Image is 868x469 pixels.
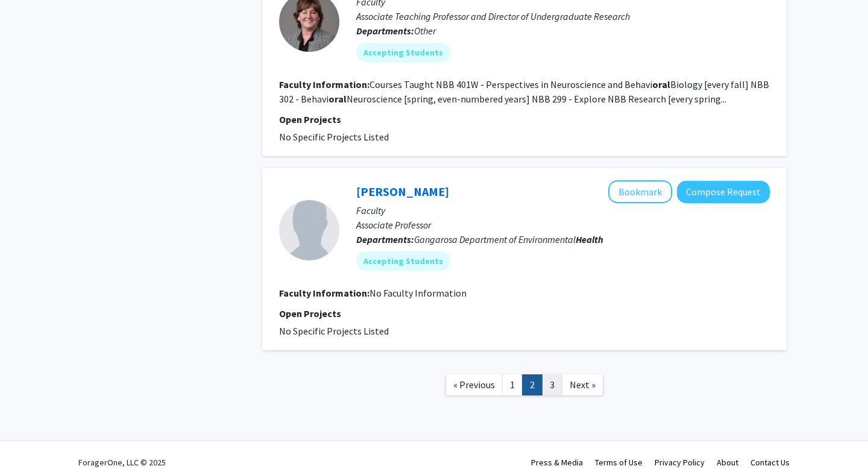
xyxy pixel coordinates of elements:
[356,251,450,271] mat-chip: Accepting Students
[9,415,51,460] iframe: Chat
[356,203,770,218] p: Faculty
[279,78,769,105] fg-read-more: Courses Taught NBB 401W - Perspectives in Neuroscience and Behavi Biology [every fall] NBB 302 - ...
[370,287,467,299] span: No Faculty Information
[542,374,562,395] a: 3
[562,374,603,395] a: Next
[356,25,414,37] b: Departments:
[262,362,787,411] nav: Page navigation
[279,112,770,127] p: Open Projects
[356,233,414,245] b: Departments:
[279,325,389,337] span: No Specific Projects Listed
[279,287,370,299] b: Faculty Information:
[608,180,672,203] button: Add Mike Caudle to Bookmarks
[502,374,523,395] a: 1
[655,457,705,468] a: Privacy Policy
[570,379,596,391] span: Next »
[750,457,790,468] a: Contact Us
[356,218,770,232] p: Associate Professor
[717,457,738,468] a: About
[652,78,670,90] b: oral
[576,233,603,245] b: Health
[279,78,370,90] b: Faculty Information:
[329,93,347,105] b: oral
[595,457,643,468] a: Terms of Use
[414,233,603,245] span: Gangarosa Department of Environmental
[279,306,770,321] p: Open Projects
[356,43,450,62] mat-chip: Accepting Students
[531,457,583,468] a: Press & Media
[453,379,495,391] span: « Previous
[522,374,542,395] a: 2
[356,9,770,24] p: Associate Teaching Professor and Director of Undergraduate Research
[677,181,770,203] button: Compose Request to Mike Caudle
[279,131,389,143] span: No Specific Projects Listed
[445,374,503,395] a: Previous
[356,184,449,199] a: [PERSON_NAME]
[414,25,436,37] span: Other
